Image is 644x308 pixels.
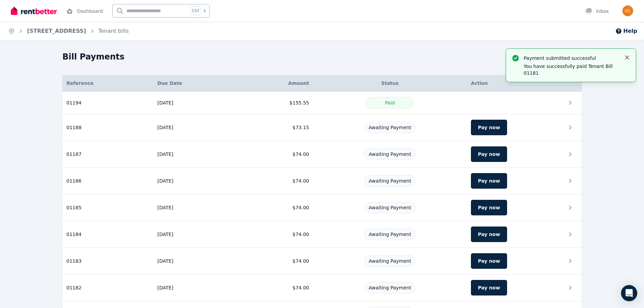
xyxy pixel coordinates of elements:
td: [DATE] [153,114,238,141]
span: Awaiting Payment [369,258,411,264]
span: Tenant bills [98,27,129,35]
span: Ctrl [190,6,201,15]
div: Open Intercom Messenger [621,285,637,301]
span: 01187 [67,151,82,158]
span: Reference [67,80,94,87]
td: $74.00 [238,168,313,194]
button: Pay now [471,227,507,242]
div: Inbox [585,8,609,15]
td: [DATE] [153,248,238,275]
span: 01183 [67,258,82,264]
td: $74.00 [238,275,313,301]
span: Awaiting Payment [369,178,411,184]
th: Status [313,75,467,92]
span: k [204,8,206,14]
td: $74.00 [238,221,313,248]
td: [DATE] [153,168,238,194]
span: 01185 [67,204,82,211]
button: Help [615,27,637,35]
button: Pay now [471,200,507,215]
td: [DATE] [153,92,238,114]
p: Payment submitted successful [524,55,618,62]
span: 01186 [67,177,82,184]
a: [STREET_ADDRESS] [27,28,86,34]
span: 01184 [67,231,82,238]
button: Pay now [471,173,507,189]
img: RentBetter [11,6,57,16]
button: Pay now [471,146,507,162]
h1: Bill Payments [63,51,125,62]
td: [DATE] [153,141,238,168]
span: Awaiting Payment [369,232,411,237]
span: 01188 [67,124,82,131]
span: Awaiting Payment [369,205,411,210]
th: Due Date [153,75,238,92]
span: Paid [385,100,395,105]
td: [DATE] [153,275,238,301]
td: $74.00 [238,194,313,221]
span: 01182 [67,284,82,291]
td: [DATE] [153,221,238,248]
button: Pay now [471,253,507,269]
th: Action [467,75,582,92]
td: $155.55 [238,92,313,114]
span: Awaiting Payment [369,125,411,130]
td: $73.15 [238,114,313,141]
td: $74.00 [238,248,313,275]
p: You have successfully paid Tenant Bill 01181 [524,63,618,76]
th: Amount [238,75,313,92]
td: [DATE] [153,194,238,221]
button: Pay now [471,120,507,135]
button: Pay now [471,280,507,295]
span: Awaiting Payment [369,151,411,157]
td: $74.00 [238,141,313,168]
span: Awaiting Payment [369,285,411,290]
span: 01194 [67,99,82,106]
img: Gareth Cheetham [622,5,633,16]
